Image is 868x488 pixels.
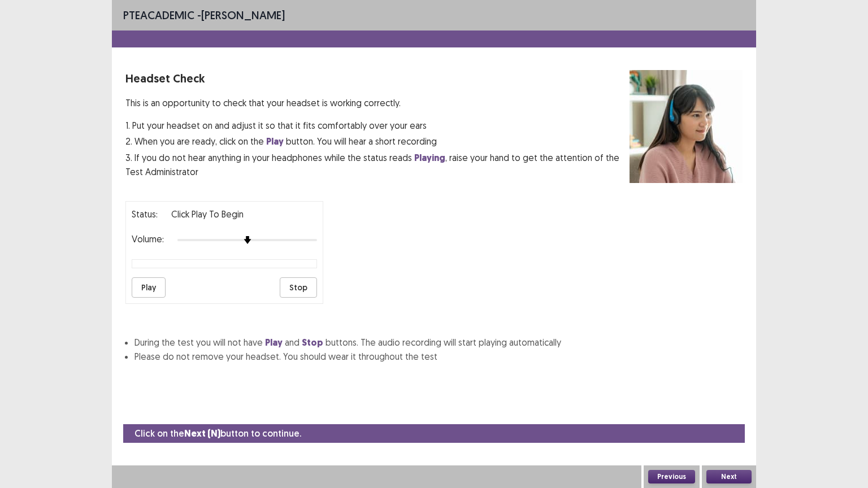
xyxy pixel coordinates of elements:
[414,152,445,164] strong: Playing
[244,236,251,244] img: arrow-thumb
[132,207,158,221] p: Status:
[706,470,752,483] button: Next
[266,136,284,147] strong: Play
[125,119,630,132] p: 1. Put your headset on and adjust it so that it fits comfortably over your ears
[265,337,283,348] strong: Play
[648,470,695,483] button: Previous
[123,8,194,22] span: PTE academic
[125,96,630,110] p: This is an opportunity to check that your headset is working correctly.
[184,428,220,439] strong: Next (N)
[302,337,323,348] strong: Stop
[630,70,743,183] img: headset test
[132,232,164,246] p: Volume:
[280,277,317,298] button: Stop
[171,207,244,221] p: Click Play to Begin
[125,134,630,149] p: 2. When you are ready, click on the button. You will hear a short recording
[134,350,743,363] li: Please do not remove your headset. You should wear it throughout the test
[125,151,630,178] p: 3. If you do not hear anything in your headphones while the status reads , raise your hand to get...
[134,426,301,441] p: Click on the button to continue.
[123,7,285,24] p: - [PERSON_NAME]
[125,70,630,87] p: Headset Check
[134,335,743,350] li: During the test you will not have and buttons. The audio recording will start playing automatically
[132,277,166,298] button: Play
